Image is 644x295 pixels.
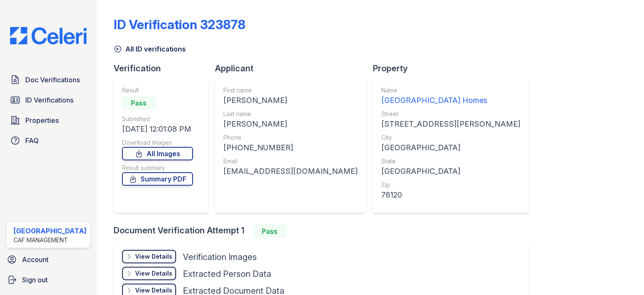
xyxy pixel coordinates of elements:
a: FAQ [7,132,90,149]
span: FAQ [25,135,39,146]
div: State [381,157,520,165]
div: First name [223,86,358,95]
div: [GEOGRAPHIC_DATA] [381,142,520,154]
div: ID Verification 323878 [114,17,245,32]
div: CAF Management [14,236,87,244]
div: Document Verification Attempt 1 [114,225,535,238]
span: Account [22,254,49,265]
a: Doc Verifications [7,71,90,88]
a: Account [3,251,93,268]
div: Result [122,86,193,95]
div: [GEOGRAPHIC_DATA] [14,226,87,236]
div: [GEOGRAPHIC_DATA] Homes [381,95,520,106]
div: Last name [223,110,358,118]
a: Summary PDF [122,172,193,186]
div: Verification [114,62,215,74]
div: Name [381,86,520,95]
div: [PERSON_NAME] [223,95,358,106]
a: Name [GEOGRAPHIC_DATA] Homes [381,86,520,106]
div: Extracted Person Data [183,268,271,280]
span: Doc Verifications [25,75,80,85]
div: [PERSON_NAME] [223,118,358,130]
div: Verification Images [183,251,257,263]
div: [EMAIL_ADDRESS][DOMAIN_NAME] [223,165,358,177]
div: [DATE] 12:01:08 PM [122,123,193,135]
a: Properties [7,112,90,129]
div: Street [381,110,520,118]
div: View Details [135,252,172,261]
div: Phone [223,133,358,142]
div: [PHONE_NUMBER] [223,142,358,154]
a: All Images [122,147,193,160]
div: Submitted [122,115,193,123]
div: Zip [381,181,520,189]
a: Sign out [3,271,93,288]
div: View Details [135,269,172,278]
a: All ID verifications [114,44,186,54]
div: City [381,133,520,142]
div: Pass [253,225,287,238]
div: View Details [135,286,172,295]
a: ID Verifications [7,92,90,108]
div: [STREET_ADDRESS][PERSON_NAME] [381,118,520,130]
div: Result summary [122,164,193,172]
div: Applicant [215,62,373,74]
img: CE_Logo_Blue-a8612792a0a2168367f1c8372b55b34899dd931a85d93a1a3d3e32e68fde9ad4.png [3,27,93,44]
span: ID Verifications [25,95,73,105]
div: [GEOGRAPHIC_DATA] [381,165,520,177]
span: Properties [25,115,59,125]
div: Pass [122,96,156,110]
span: Sign out [22,275,48,285]
div: Download Images [122,138,193,147]
div: Property [373,62,535,74]
div: 76120 [381,189,520,201]
div: Email [223,157,358,165]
